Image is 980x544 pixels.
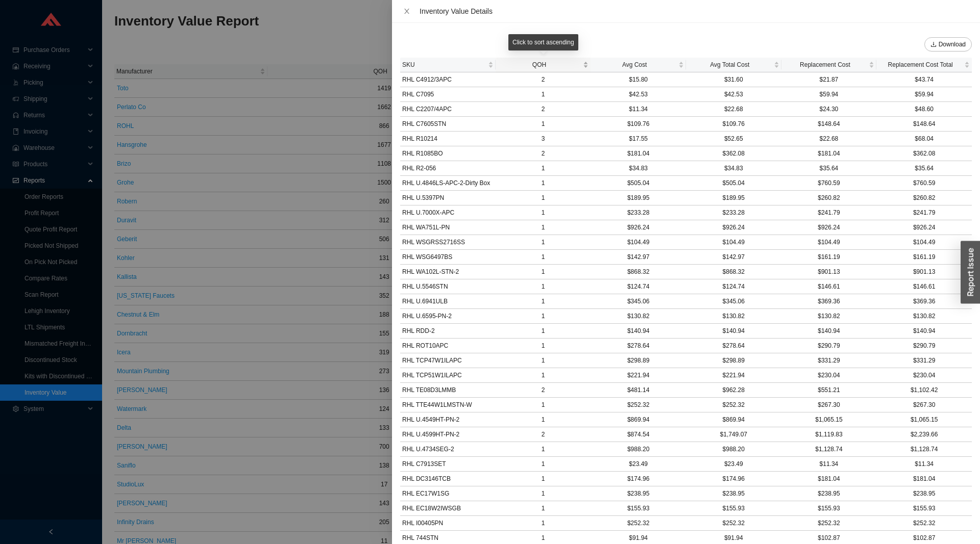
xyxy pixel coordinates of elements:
[686,58,781,72] th: Avg Total Cost sortable
[876,205,972,220] td: $241.79
[876,265,972,279] td: $901.13
[939,39,966,49] span: Download
[688,60,772,70] span: Avg Total Cost
[496,220,591,235] td: 1
[591,486,686,501] td: $238.95
[591,339,686,353] td: $278.64
[496,72,591,87] td: 2
[686,486,781,501] td: $238.95
[781,442,877,457] td: $1,128.74
[591,279,686,294] td: $124.74
[876,309,972,324] td: $130.82
[876,117,972,132] td: $148.64
[400,398,496,412] td: RHL TTE44W1LMSTN-W
[686,353,781,368] td: $298.89
[400,146,496,161] td: RHL R1085BO
[781,117,877,132] td: $148.64
[781,324,877,339] td: $140.94
[591,457,686,472] td: $23.49
[591,427,686,442] td: $874.54
[508,34,578,50] div: Click to sort ascending
[686,324,781,339] td: $140.94
[400,383,496,398] td: RHL TE08D3LMMB
[591,58,686,72] th: Avg Cost sortable
[496,205,591,220] td: 1
[496,132,591,146] td: 3
[876,457,972,472] td: $11.34
[781,265,877,279] td: $901.13
[400,235,496,250] td: RHL WSGRSS2716SS
[400,191,496,205] td: RHL U.5397PN
[878,60,962,70] span: Replacement Cost Total
[591,324,686,339] td: $140.94
[686,442,781,457] td: $988.20
[400,442,496,457] td: RHL U.4734SEG-2
[591,294,686,309] td: $345.06
[400,205,496,220] td: RHL U.7000X-APC
[591,146,686,161] td: $181.04
[496,442,591,457] td: 1
[686,102,781,117] td: $22.68
[781,412,877,427] td: $1,065.15
[781,58,877,72] th: Replacement Cost sortable
[686,412,781,427] td: $869.94
[876,472,972,486] td: $181.04
[400,486,496,501] td: RHL EC17W1SG
[496,472,591,486] td: 1
[496,427,591,442] td: 2
[400,412,496,427] td: RHL U.4549HT-PN-2
[498,60,581,70] span: QOH
[402,60,486,70] span: SKU
[876,146,972,161] td: $362.08
[686,309,781,324] td: $130.82
[496,324,591,339] td: 1
[781,383,877,398] td: $551.21
[686,220,781,235] td: $926.24
[400,279,496,294] td: RHL U.5546STN
[686,132,781,146] td: $52.65
[496,294,591,309] td: 1
[591,265,686,279] td: $868.32
[591,383,686,398] td: $481.14
[400,516,496,531] td: RHL I00405PN
[400,353,496,368] td: RHL TCP47W1ILAPC
[876,339,972,353] td: $290.79
[496,87,591,102] td: 1
[781,368,877,383] td: $230.04
[400,102,496,117] td: RHL C2207/4APC
[781,235,877,250] td: $104.49
[591,161,686,176] td: $34.83
[876,58,972,72] th: Replacement Cost Total sortable
[686,427,781,442] td: $1,749.07
[876,102,972,117] td: $48.60
[876,383,972,398] td: $1,102.42
[591,516,686,531] td: $252.32
[591,353,686,368] td: $298.89
[781,353,877,368] td: $331.29
[400,294,496,309] td: RHL U.6941ULB
[400,176,496,191] td: RHL U.4846LS-APC-2-Dirty Box
[496,58,591,72] th: QOH sortable
[496,146,591,161] td: 2
[876,516,972,531] td: $252.32
[781,87,877,102] td: $59.94
[591,72,686,87] td: $15.80
[591,309,686,324] td: $130.82
[876,412,972,427] td: $1,065.15
[496,353,591,368] td: 1
[496,279,591,294] td: 1
[686,279,781,294] td: $124.74
[686,146,781,161] td: $362.08
[686,72,781,87] td: $31.60
[876,191,972,205] td: $260.82
[686,294,781,309] td: $345.06
[781,309,877,324] td: $130.82
[686,516,781,531] td: $252.32
[876,324,972,339] td: $140.94
[403,8,410,15] span: close
[686,235,781,250] td: $104.49
[686,368,781,383] td: $221.94
[686,398,781,412] td: $252.32
[686,117,781,132] td: $109.76
[876,132,972,146] td: $68.04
